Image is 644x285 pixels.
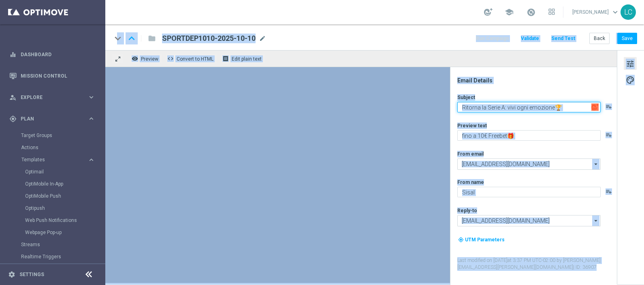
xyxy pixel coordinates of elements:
[21,95,87,100] span: Explore
[457,207,477,214] label: Reply-to
[9,65,95,87] div: Mission Control
[21,251,104,263] div: Realtime Triggers
[141,56,158,62] span: Preview
[611,8,620,17] span: keyboard_arrow_down
[9,115,87,122] div: Plan
[9,94,96,101] button: person_search Explore keyboard_arrow_right
[21,156,96,163] button: Templates keyboard_arrow_right
[457,94,475,101] label: Subject
[222,55,229,62] i: receipt
[21,253,84,260] a: Realtime Triggers
[9,51,17,58] i: equalizer
[25,181,84,187] a: OptiMobile In-App
[126,32,138,44] i: keyboard_arrow_up
[87,93,95,101] i: keyboard_arrow_right
[457,215,601,226] input: info@sisal.it
[520,33,540,44] button: Validate
[130,53,162,64] button: remove_red_eye Preview
[21,157,87,162] div: Templates
[9,44,95,65] div: Dashboard
[87,115,95,122] i: keyboard_arrow_right
[571,6,621,18] a: [PERSON_NAME]keyboard_arrow_down
[457,235,505,244] button: my_location UTM Parameters
[25,166,104,178] div: Optimail
[9,73,96,79] button: Mission Control
[21,154,104,239] div: Templates
[606,132,612,138] button: playlist_add
[25,214,104,226] div: Web Push Notifications
[550,33,576,44] button: Send Test
[21,241,84,248] a: Streams
[21,44,95,65] a: Dashboard
[457,257,616,271] label: Last modified on [DATE] at 3:37 PM UTC-02:00 by [PERSON_NAME][EMAIL_ADDRESS][PERSON_NAME][DOMAIN_...
[624,57,637,70] button: tune
[25,178,104,190] div: OptiMobile In-App
[505,8,514,17] span: school
[617,33,637,44] button: Save
[606,188,612,195] button: playlist_add
[21,129,104,141] div: Target Groups
[259,35,266,42] span: mode_edit
[25,226,104,239] div: Webpage Pop-up
[592,159,600,169] i: arrow_drop_down
[232,56,262,62] span: Edit plain text
[573,264,597,270] span: | ID: 36907
[592,215,600,226] i: arrow_drop_down
[87,156,95,164] i: keyboard_arrow_right
[21,157,79,162] span: Templates
[458,237,464,243] i: my_location
[621,4,636,20] div: LC
[162,34,256,43] span: SPORTDEP1010-2025-10-10
[21,65,95,87] a: Mission Control
[457,158,601,170] input: newsletter@comunicazioni.sisal.it
[21,132,84,139] a: Target Groups
[167,55,174,62] span: code
[521,36,539,41] span: Validate
[9,94,87,101] div: Explore
[21,239,104,251] div: Streams
[9,116,96,122] button: gps_fixed Plan keyboard_arrow_right
[25,217,84,224] a: Web Push Notifications
[457,179,484,186] label: From name
[177,56,213,62] span: Convert to HTML
[25,190,104,202] div: OptiMobile Push
[457,77,616,84] div: Email Details
[19,272,44,277] a: Settings
[9,51,96,58] button: equalizer Dashboard
[465,237,505,243] span: UTM Parameters
[606,103,612,110] button: playlist_add
[25,193,84,199] a: OptiMobile Push
[624,73,637,86] button: palette
[626,59,635,69] span: tune
[9,94,17,101] i: person_search
[165,53,217,64] button: code Convert to HTML
[8,271,15,278] i: settings
[21,116,87,121] span: Plan
[457,151,484,157] label: From email
[9,115,17,122] i: gps_fixed
[626,75,635,85] span: palette
[25,205,84,211] a: Optipush
[457,122,487,129] label: Preview text
[25,202,104,214] div: Optipush
[21,144,84,151] a: Actions
[591,103,599,111] img: optiGenie.svg
[220,53,265,64] button: receipt Edit plain text
[132,55,138,62] i: remove_red_eye
[25,229,84,236] a: Webpage Pop-up
[21,141,104,154] div: Actions
[589,33,610,44] button: Back
[25,169,84,175] a: Optimail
